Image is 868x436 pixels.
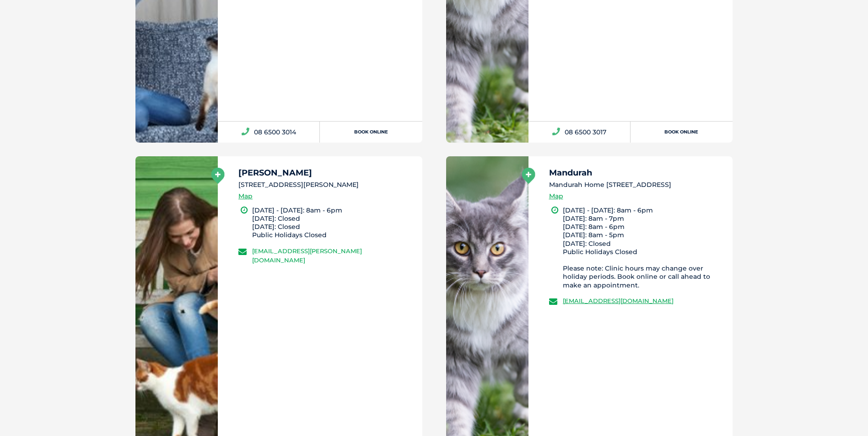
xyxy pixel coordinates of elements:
[563,206,725,289] li: [DATE] - [DATE]: 8am - 6pm [DATE]: 8am - 7pm [DATE]: 8am - 6pm [DATE]: 8am - 5pm [DATE]: Closed P...
[549,191,563,202] a: Map
[631,122,733,143] a: Book Online
[549,180,725,190] li: Mandurah Home [STREET_ADDRESS]
[252,206,414,239] li: [DATE] - [DATE]: 8am - 6pm [DATE]: Closed [DATE]: Closed Public Holidays Closed
[320,122,422,143] a: Book Online
[252,247,362,264] a: [EMAIL_ADDRESS][PERSON_NAME][DOMAIN_NAME]
[563,297,674,304] a: [EMAIL_ADDRESS][DOMAIN_NAME]
[238,191,253,202] a: Map
[238,180,414,190] li: [STREET_ADDRESS][PERSON_NAME]
[238,169,414,177] h5: [PERSON_NAME]
[549,169,725,177] h5: Mandurah
[528,122,631,143] a: 08 6500 3017
[218,122,320,143] a: 08 6500 3014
